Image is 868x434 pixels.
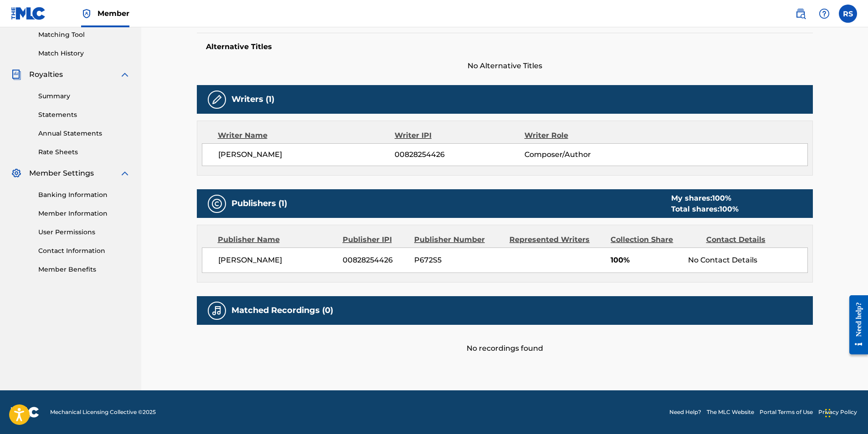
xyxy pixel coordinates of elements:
h5: Writers (1) [231,94,274,105]
span: Royalties [29,69,63,80]
a: Privacy Policy [818,408,857,416]
a: Public Search [791,5,810,23]
div: Writer Name [218,130,395,141]
span: Composer/Author [524,149,642,160]
div: Contact Details [706,234,795,245]
a: Portal Terms of Use [760,408,813,416]
div: My shares: [671,193,739,204]
a: Banking Information [38,190,130,200]
a: Member Benefits [38,265,130,274]
div: Help [815,5,833,23]
h5: Publishers (1) [231,198,287,209]
a: Annual Statements [38,129,130,138]
span: P672S5 [414,255,503,266]
div: Publisher IPI [343,234,407,245]
a: Member Information [38,209,130,218]
a: Statements [38,110,130,120]
div: Publisher Name [218,234,336,245]
span: Member Settings [29,168,94,179]
span: 100% [611,255,681,266]
h5: Matched Recordings (0) [231,305,333,316]
div: Collection Share [611,234,699,245]
span: Mechanical Licensing Collective © 2025 [50,408,156,416]
img: expand [119,69,130,80]
img: Top Rightsholder [81,8,92,19]
span: [PERSON_NAME] [218,149,395,160]
a: Match History [38,49,130,58]
div: Represented Writers [509,234,604,245]
span: 100 % [719,205,739,213]
img: logo [11,407,39,418]
img: Publishers [211,198,222,209]
div: Total shares: [671,204,739,215]
span: 00828254426 [343,255,407,266]
img: help [819,8,830,19]
div: Publisher Number [414,234,503,245]
a: Summary [38,91,130,101]
h5: Alternative Titles [206,42,804,51]
div: No Contact Details [688,255,807,266]
a: Contact Information [38,246,130,256]
img: search [795,8,806,19]
div: User Menu [839,5,857,23]
img: Matched Recordings [211,305,222,316]
img: Royalties [11,69,22,80]
span: No Alternative Titles [197,61,813,71]
span: 100 % [712,194,731,202]
div: Writer IPI [395,130,524,141]
div: Drag [825,399,831,427]
div: No recordings found [197,325,813,354]
img: Writers [211,94,222,105]
img: Member Settings [11,168,22,179]
a: Need Help? [669,408,701,416]
span: Member [98,8,129,19]
iframe: Resource Center [842,288,868,362]
span: [PERSON_NAME] [218,255,336,266]
div: Writer Role [524,130,642,141]
iframe: Chat Widget [822,390,868,434]
a: Rate Sheets [38,147,130,157]
img: expand [119,168,130,179]
img: MLC Logo [11,7,46,20]
a: The MLC Website [707,408,754,416]
a: User Permissions [38,227,130,237]
span: 00828254426 [395,149,524,160]
a: Matching Tool [38,30,130,40]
